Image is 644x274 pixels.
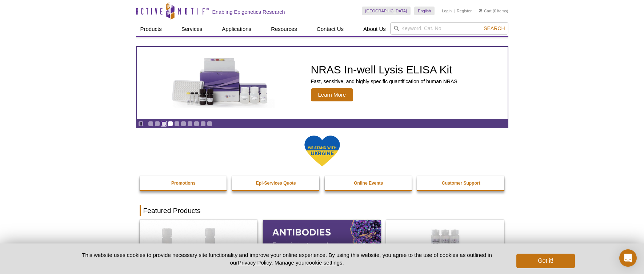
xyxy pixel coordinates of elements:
[165,58,275,108] img: NRAS In-well Lysis ELISA Kit
[155,121,160,126] a: Go to slide 2
[217,22,256,36] a: Applications
[457,8,472,13] a: Register
[200,121,206,126] a: Go to slide 9
[481,25,507,32] button: Search
[479,9,482,12] img: Your Cart
[174,121,180,126] a: Go to slide 5
[267,22,301,36] a: Resources
[187,121,193,126] a: Go to slide 7
[414,7,435,15] a: English
[479,8,492,13] a: Cart
[148,121,153,126] a: Go to slide 1
[161,121,167,126] a: Go to slide 3
[207,121,212,126] a: Go to slide 10
[194,121,199,126] a: Go to slide 8
[69,251,505,266] p: This website uses cookies to provide necessary site functionality and improve your online experie...
[256,181,296,186] strong: Epi-Services Quote
[137,47,508,119] a: NRAS In-well Lysis ELISA Kit NRAS In-well Lysis ELISA Kit Fast, sensitive, and highly specific qu...
[232,176,320,190] a: Epi-Services Quote
[354,181,383,186] strong: Online Events
[312,22,348,36] a: Contact Us
[304,135,340,167] img: We Stand With Ukraine
[442,8,452,13] a: Login
[306,259,342,266] button: cookie settings
[138,121,144,126] a: Toggle autoplay
[362,7,411,15] a: [GEOGRAPHIC_DATA]
[168,121,173,126] a: Go to slide 4
[417,176,505,190] a: Customer Support
[212,9,285,15] h2: Enabling Epigenetics Research
[171,181,196,186] strong: Promotions
[137,47,508,119] article: NRAS In-well Lysis ELISA Kit
[311,78,459,85] p: Fast, sensitive, and highly specific quantification of human NRAS.
[619,249,637,267] div: Open Intercom Messenger
[442,181,480,186] strong: Customer Support
[479,7,508,15] li: (0 items)
[311,88,353,101] span: Learn More
[359,22,390,36] a: About Us
[177,22,207,36] a: Services
[181,121,186,126] a: Go to slide 6
[516,254,575,268] button: Got it!
[390,22,508,35] input: Keyword, Cat. No.
[136,22,166,36] a: Products
[311,64,459,75] h2: NRAS In-well Lysis ELISA Kit
[484,25,505,31] span: Search
[140,176,228,190] a: Promotions
[238,259,271,266] a: Privacy Policy
[325,176,413,190] a: Online Events
[140,205,505,216] h2: Featured Products
[454,7,455,15] li: |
